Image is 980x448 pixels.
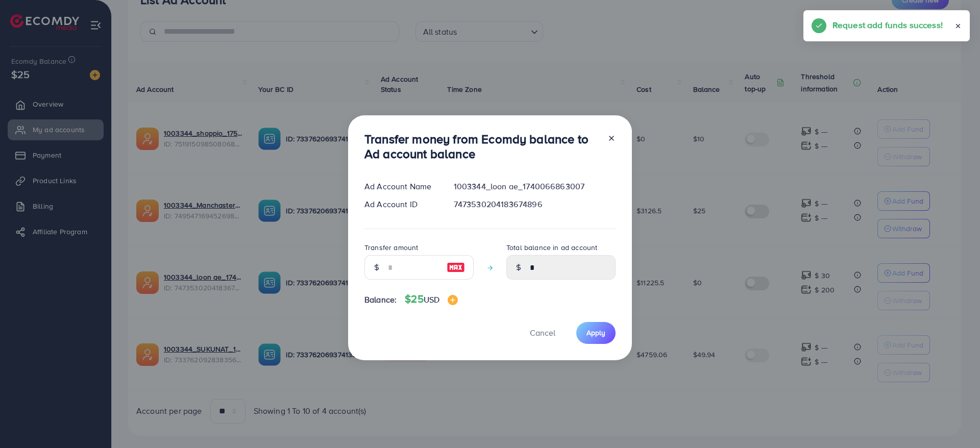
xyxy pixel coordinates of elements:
[530,327,555,338] span: Cancel
[356,181,446,192] div: Ad Account Name
[937,402,972,440] iframe: Chat
[446,198,624,210] div: 7473530204183674896
[356,198,446,210] div: Ad Account ID
[364,132,599,161] h3: Transfer money from Ecomdy balance to Ad account balance
[576,322,616,344] button: Apply
[586,328,605,338] span: Apply
[517,322,568,344] button: Cancel
[424,294,439,305] span: USD
[405,293,458,306] h4: $25
[832,18,943,32] h5: Request add funds success!
[446,181,624,192] div: 1003344_loon ae_1740066863007
[506,242,597,253] label: Total balance in ad account
[448,295,458,305] img: image
[364,294,397,306] span: Balance:
[447,261,465,273] img: image
[364,242,418,253] label: Transfer amount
